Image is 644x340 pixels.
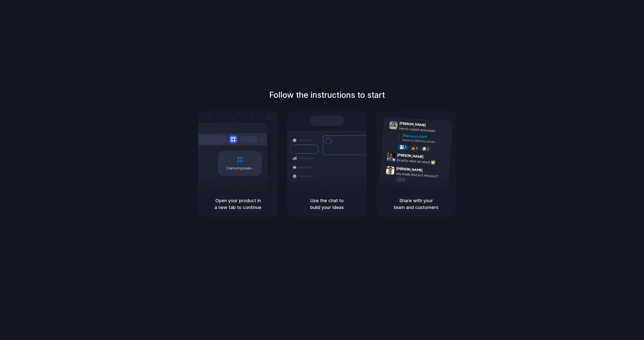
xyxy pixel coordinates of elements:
[427,123,438,129] span: 9:41 AM
[416,147,418,150] span: 5
[405,146,406,149] span: 9
[402,133,449,141] div: Shipments MVP
[293,197,361,211] h5: Use the chat to build your ideas
[397,152,424,159] span: [PERSON_NAME]
[399,126,449,134] div: Here's a quick prototype
[399,120,426,128] span: [PERSON_NAME]
[422,147,427,151] div: 🤯
[424,168,434,174] span: 9:47 AM
[396,171,446,180] div: you made that in 5 minutes?!
[226,166,254,171] span: Capturing page
[402,179,404,181] span: 1
[397,157,447,166] div: Exactly what we need! ✅
[204,197,272,211] h5: Open your product in a new tab to continue
[402,138,448,145] div: Added by [PERSON_NAME]
[425,155,435,161] span: 9:42 AM
[269,89,385,101] h1: Follow the instructions to start
[382,197,450,211] h5: Share with your team and customers
[427,148,429,150] span: 3
[396,166,423,173] span: [PERSON_NAME]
